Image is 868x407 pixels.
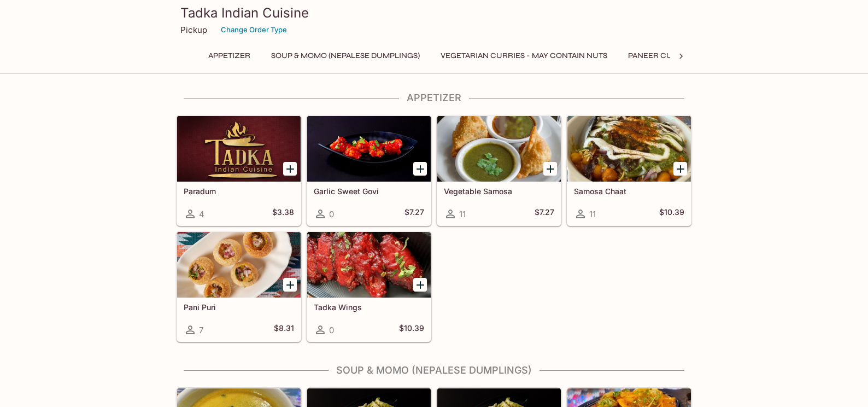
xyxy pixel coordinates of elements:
a: Pani Puri7$8.31 [177,231,301,342]
button: Change Order Type [216,21,292,38]
h5: Samosa Chaat [574,187,684,196]
h5: Vegetable Samosa [444,187,554,196]
h5: $8.31 [274,323,294,336]
h5: $10.39 [659,207,684,220]
a: Samosa Chaat11$10.39 [567,115,691,226]
h4: Soup & Momo (Nepalese Dumplings) [176,364,692,376]
div: Samosa Chaat [567,116,691,182]
button: Add Samosa Chaat [673,162,687,176]
button: Paneer Curries [622,48,701,63]
button: Add Paradum [283,162,297,176]
button: Appetizer [202,48,256,63]
a: Paradum4$3.38 [177,115,301,226]
div: Garlic Sweet Govi [307,116,431,182]
div: Tadka Wings [307,232,431,298]
button: Add Tadka Wings [413,278,427,292]
h5: $7.27 [404,207,424,220]
h5: Paradum [184,187,294,196]
button: Add Vegetable Samosa [543,162,557,176]
a: Tadka Wings0$10.39 [307,231,431,342]
button: Add Pani Puri [283,278,297,292]
h5: Pani Puri [184,303,294,312]
h5: Garlic Sweet Govi [314,187,424,196]
h5: $10.39 [399,323,424,336]
h3: Tadka Indian Cuisine [180,4,688,21]
span: 11 [589,209,596,219]
h4: Appetizer [176,92,692,104]
div: Vegetable Samosa [437,116,561,182]
p: Pickup [180,25,207,35]
span: 7 [199,325,203,335]
span: 4 [199,209,204,219]
h5: $7.27 [535,207,554,220]
div: Paradum [177,116,301,182]
span: 11 [459,209,466,219]
button: Add Garlic Sweet Govi [413,162,427,176]
h5: $3.38 [272,207,294,220]
button: Soup & Momo (Nepalese Dumplings) [265,48,426,63]
a: Vegetable Samosa11$7.27 [437,115,561,226]
span: 0 [329,325,334,335]
h5: Tadka Wings [314,303,424,312]
span: 0 [329,209,334,219]
a: Garlic Sweet Govi0$7.27 [307,115,431,226]
div: Pani Puri [177,232,301,298]
button: Vegetarian Curries - may contain nuts [435,48,613,63]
